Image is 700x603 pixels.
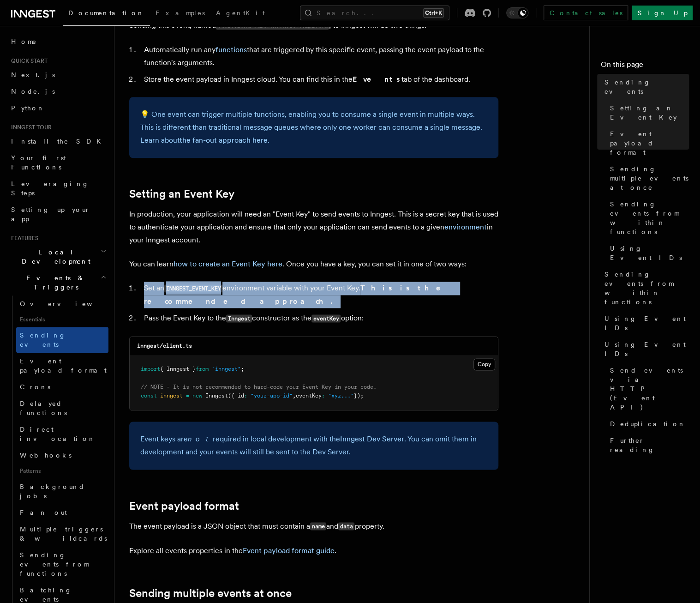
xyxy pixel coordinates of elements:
[11,88,55,95] span: Node.js
[212,366,241,372] span: "inngest"
[129,519,498,533] p: The event payload is a JSON object that must contain a and property.
[310,522,326,530] code: name
[16,547,108,582] a: Sending events from functions
[606,100,689,126] a: Setting an Event Key
[20,357,107,374] span: Event payload format
[7,124,52,131] span: Inngest tour
[606,240,689,266] a: Using Event IDs
[20,525,107,542] span: Multiple triggers & wildcards
[610,199,689,236] span: Sending events from within functions
[604,314,689,332] span: Using Event IDs
[606,196,689,240] a: Sending events from within functions
[353,75,401,84] strong: Events
[632,6,693,20] a: Sign Up
[604,270,689,307] span: Sending events from within functions
[16,478,108,504] a: Background jobs
[7,66,108,83] a: Next.js
[196,366,209,372] span: from
[601,336,689,362] a: Using Event IDs
[311,314,341,322] code: eventKey
[606,126,689,161] a: Event payload format
[7,100,108,116] a: Python
[210,3,270,25] a: AgentKit
[141,43,498,69] li: Automatically run any that are triggered by this specific event, passing the event payload to the...
[16,447,108,464] a: Webhooks
[20,586,72,603] span: Batching events
[16,421,108,447] a: Direct invocation
[322,392,325,399] span: :
[63,3,150,26] a: Documentation
[7,57,48,65] span: Quick start
[7,83,108,100] a: Node.js
[610,103,689,122] span: Setting an Event Key
[226,314,252,322] code: Inngest
[141,366,160,372] span: import
[610,366,689,412] span: Send events via HTTP (Event API)
[11,71,55,78] span: Next.js
[68,9,144,17] span: Documentation
[7,150,108,175] a: Your first Functions
[140,108,487,147] p: 💡 One event can trigger multiple functions, enabling you to consume a single event in multiple wa...
[141,282,498,308] li: Set an environment variable with your Event Key.
[216,9,265,17] span: AgentKit
[296,392,322,399] span: eventKey
[144,283,454,306] strong: This is the recommended approach.
[141,392,157,399] span: const
[473,358,495,370] button: Copy
[141,73,498,86] li: Store the event payload in Inngest cloud. You can find this in the tab of the dashboard.
[129,187,234,200] a: Setting an Event Key
[141,312,498,325] li: Pass the Event Key to the constructor as the option:
[610,436,689,454] span: Further reading
[11,154,66,171] span: Your first Functions
[243,546,335,555] a: Event payload format guide
[11,138,107,145] span: Install the SDK
[156,9,205,17] span: Examples
[20,551,89,577] span: Sending events from functions
[7,270,108,295] button: Events & Triggers
[606,416,689,432] a: Deduplication
[140,433,487,458] p: Event keys are required in local development with the . You can omit them in development and your...
[20,383,50,391] span: Crons
[129,586,292,599] a: Sending multiple events at once
[11,180,89,197] span: Leveraging Steps
[20,400,67,416] span: Delayed functions
[16,395,108,421] a: Delayed functions
[328,392,354,399] span: "xyz..."
[606,161,689,196] a: Sending multiple events at once
[179,136,268,145] a: the fan-out approach here
[241,366,244,372] span: ;
[544,6,628,20] a: Contact sales
[354,392,364,399] span: });
[7,175,108,201] a: Leveraging Steps
[7,235,38,242] span: Features
[423,8,444,18] kbd: Ctrl+K
[160,392,183,399] span: inngest
[610,419,686,428] span: Deduplication
[20,483,85,500] span: Background jobs
[16,379,108,395] a: Crons
[16,504,108,521] a: Fan out
[160,366,196,372] span: { Inngest }
[16,464,108,478] span: Patterns
[150,3,210,25] a: Examples
[601,266,689,310] a: Sending events from within functions
[610,164,689,192] span: Sending multiple events at once
[610,129,689,157] span: Event payload format
[244,392,247,399] span: :
[11,37,37,46] span: Home
[7,273,101,292] span: Events & Triggers
[251,392,293,399] span: "your-app-id"
[129,499,239,512] a: Event payload format
[7,33,108,50] a: Home
[16,521,108,547] a: Multiple triggers & wildcards
[610,244,689,262] span: Using Event IDs
[215,45,247,54] a: functions
[606,432,689,458] a: Further reading
[506,7,528,18] button: Toggle dark mode
[16,295,108,312] a: Overview
[300,6,449,20] button: Search...Ctrl+K
[141,384,377,390] span: // NOTE - It is not recommended to hard-code your Event Key in your code.
[164,284,222,292] code: INNGEST_EVENT_KEY
[20,509,67,516] span: Fan out
[16,312,108,327] span: Essentials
